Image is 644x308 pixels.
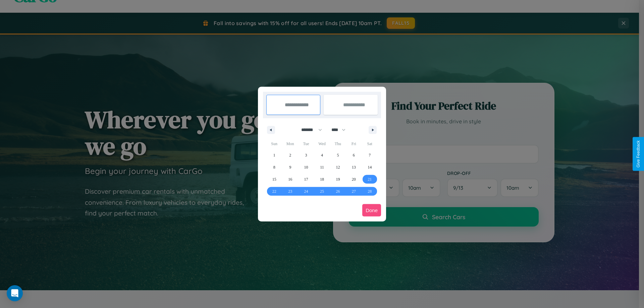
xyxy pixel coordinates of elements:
span: 25 [320,185,324,197]
span: Tue [298,138,314,149]
button: 22 [266,185,282,197]
div: Open Intercom Messenger [7,285,23,301]
button: 2 [282,149,298,161]
span: 23 [288,185,292,197]
div: Give Feedback [636,140,641,168]
span: 27 [352,185,356,197]
button: 27 [346,185,362,197]
button: 25 [314,185,330,197]
span: 19 [336,173,340,185]
span: 4 [321,149,323,161]
button: 15 [266,173,282,185]
button: 3 [298,149,314,161]
span: 24 [304,185,308,197]
button: 11 [314,161,330,173]
button: 7 [362,149,378,161]
span: 17 [304,173,308,185]
span: 20 [352,173,356,185]
button: 18 [314,173,330,185]
button: 24 [298,185,314,197]
span: 15 [272,173,276,185]
button: 12 [330,161,346,173]
button: 19 [330,173,346,185]
span: 26 [336,185,340,197]
span: Sat [362,138,378,149]
span: 21 [368,173,372,185]
span: 6 [353,149,355,161]
span: 14 [368,161,372,173]
button: Done [362,204,381,217]
button: 9 [282,161,298,173]
span: 18 [320,173,324,185]
span: 7 [369,149,371,161]
button: 28 [362,185,378,197]
span: 3 [305,149,307,161]
button: 23 [282,185,298,197]
span: Sun [266,138,282,149]
button: 13 [346,161,362,173]
button: 16 [282,173,298,185]
span: 5 [337,149,339,161]
span: Thu [330,138,346,149]
span: 8 [273,161,275,173]
span: 22 [272,185,276,197]
button: 26 [330,185,346,197]
span: Mon [282,138,298,149]
span: 11 [320,161,324,173]
button: 6 [346,149,362,161]
button: 10 [298,161,314,173]
button: 4 [314,149,330,161]
button: 14 [362,161,378,173]
span: 13 [352,161,356,173]
span: 9 [289,161,291,173]
span: Fri [346,138,362,149]
span: Wed [314,138,330,149]
button: 1 [266,149,282,161]
span: 16 [288,173,292,185]
span: 12 [336,161,340,173]
button: 8 [266,161,282,173]
span: 28 [368,185,372,197]
button: 5 [330,149,346,161]
span: 10 [304,161,308,173]
span: 2 [289,149,291,161]
button: 21 [362,173,378,185]
button: 17 [298,173,314,185]
button: 20 [346,173,362,185]
span: 1 [273,149,275,161]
